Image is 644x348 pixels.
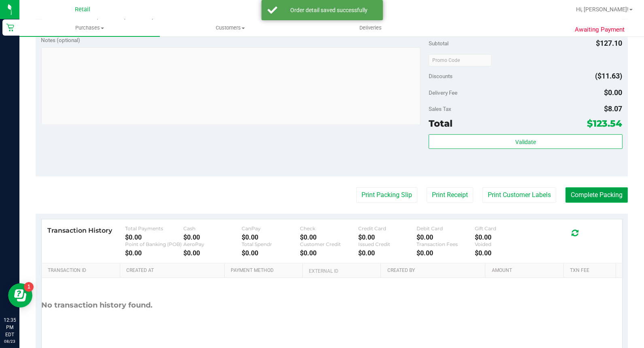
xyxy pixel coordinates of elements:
input: Promo Code [429,54,491,66]
a: Created By [387,267,482,274]
div: Voided [475,241,533,247]
div: Total Spendr [242,241,300,247]
span: Notes (optional) [41,37,81,43]
span: Discounts [429,69,453,83]
div: $0.00 [183,249,242,257]
div: $0.00 [475,233,533,241]
div: $0.00 [183,233,242,241]
inline-svg: Retail [6,23,14,32]
a: Deliveries [300,19,441,36]
div: $0.00 [242,233,300,241]
div: Credit Card [358,225,417,231]
div: $0.00 [125,233,183,241]
button: Print Packing Slip [356,187,417,203]
button: Complete Packing [565,187,628,203]
a: Payment Method [231,267,300,274]
span: Customers [160,24,300,32]
div: Order detail saved successfully [282,6,377,14]
div: Transaction Fees [417,241,475,247]
button: Validate [429,134,623,149]
p: 08/23 [4,338,16,344]
a: Txn Fee [570,267,612,274]
div: $0.00 [358,233,417,241]
span: Hi, [PERSON_NAME]! [576,6,629,13]
div: $0.00 [417,249,475,257]
iframe: Resource center [8,283,32,308]
div: Point of Banking (POB) [125,241,183,247]
button: Print Customer Labels [482,187,556,203]
div: $0.00 [300,233,358,241]
span: Validate [515,139,536,145]
div: Check [300,225,358,231]
a: Amount [492,267,561,274]
th: External ID [302,263,380,278]
div: $0.00 [125,249,183,257]
span: Purchases [19,24,160,32]
a: Customers [160,19,300,36]
div: Customer Credit [300,241,358,247]
a: Transaction ID [48,267,117,274]
div: AeroPay [183,241,242,247]
div: $0.00 [475,249,533,257]
div: $0.00 [358,249,417,257]
span: $123.54 [587,118,623,129]
iframe: Resource center unread badge [24,282,34,292]
a: Created At [126,267,221,274]
div: No transaction history found. [42,278,153,333]
div: $0.00 [300,249,358,257]
span: Awaiting Payment [575,25,625,34]
div: $0.00 [242,249,300,257]
span: Sales Tax [429,106,451,112]
span: $0.00 [604,88,623,97]
div: Total Payments [125,225,183,231]
span: $127.10 [596,39,623,47]
span: Total [429,118,453,129]
a: Purchases [19,19,160,36]
div: Issued Credit [358,241,417,247]
span: ($11.63) [595,72,623,80]
p: 12:35 PM EDT [4,316,16,338]
span: Delivery Fee [429,89,457,96]
span: Retail [75,6,90,13]
button: Print Receipt [427,187,473,203]
span: Deliveries [349,24,393,32]
span: Subtotal [429,40,448,47]
div: CanPay [242,225,300,231]
div: Debit Card [417,225,475,231]
div: $0.00 [417,233,475,241]
div: Gift Card [475,225,533,231]
div: Cash [183,225,242,231]
span: $8.07 [604,104,623,113]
